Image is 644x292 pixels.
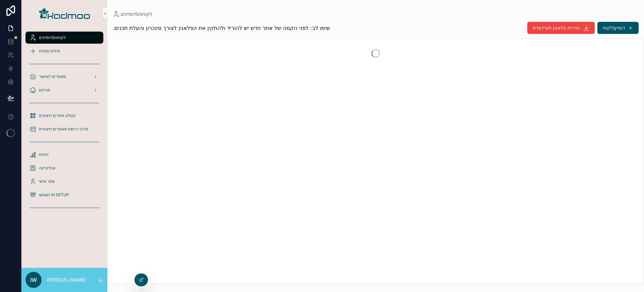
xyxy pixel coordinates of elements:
span: מאמרים לאישור [39,74,66,79]
a: אנליטיקה [25,162,103,174]
span: iw [30,276,37,284]
a: פורסם [25,84,103,96]
button: הורדת פלאגין לוורדפרס [527,22,595,34]
a: לקוחות\דומיינים [25,32,103,44]
span: פורסם [39,87,50,93]
span: smart AI SETUP [39,192,69,198]
a: מילות מפתח [25,45,103,57]
button: דומיין\לקוח [597,22,639,34]
span: דוחות [39,152,49,157]
a: דוחות [25,149,103,161]
span: אנליטיקה [39,165,55,171]
span: שימו לב: לפני הקמה של אתר חדש יש להוריד ולהתקין את הפלאגין לצורך סינכרון והעלת תכנים. [113,24,330,32]
img: App logo [39,8,90,19]
span: לקוחות\דומיינים [121,11,152,17]
span: הורדת פלאגין לוורדפרס [533,25,580,31]
div: scrollable content [21,27,107,222]
span: קטלוג אתרים חיצוניים [39,113,76,118]
span: מילות מפתח [39,48,60,54]
a: אזור אישי [25,175,103,187]
a: smart AI SETUP [25,189,103,201]
a: קטלוג אתרים חיצוניים [25,110,103,122]
a: מרכז רכישת מאמרים חיצוניים [25,123,103,135]
p: [PERSON_NAME] [47,277,86,283]
span: מרכז רכישת מאמרים חיצוניים [39,126,88,132]
a: מאמרים לאישור [25,71,103,83]
a: לקוחות\דומיינים [113,11,152,17]
span: לקוחות\דומיינים [39,35,66,40]
span: אזור אישי [39,179,55,184]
